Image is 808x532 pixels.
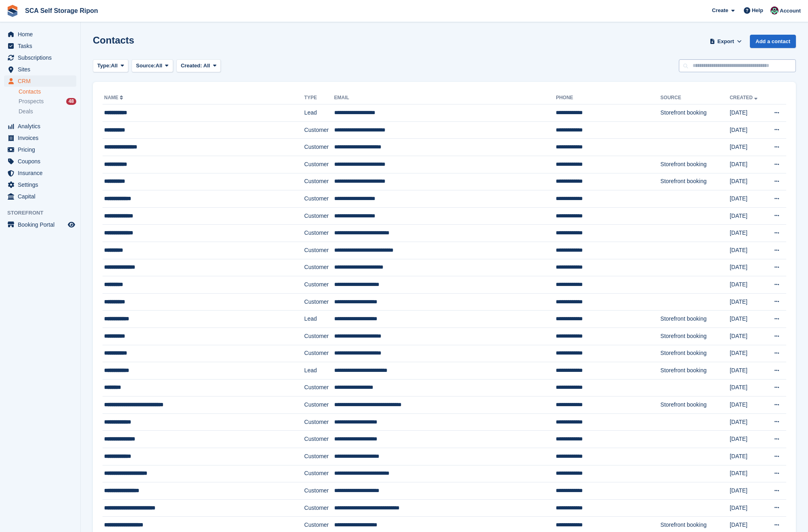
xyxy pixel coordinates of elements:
[730,345,766,362] td: [DATE]
[752,6,763,15] span: Help
[19,98,44,105] span: Prospects
[660,328,730,345] td: Storefront booking
[111,62,118,70] span: All
[18,167,66,179] span: Insurance
[304,413,334,431] td: Customer
[304,104,334,122] td: Lead
[304,156,334,173] td: Customer
[4,121,76,132] a: menu
[304,207,334,225] td: Customer
[304,139,334,156] td: Customer
[19,88,76,96] a: Contacts
[730,482,766,500] td: [DATE]
[18,40,66,52] span: Tasks
[660,173,730,190] td: Storefront booking
[660,345,730,362] td: Storefront booking
[730,379,766,396] td: [DATE]
[6,5,19,17] img: stora-icon-8386f47178a22dfd0bd8f6a31ec36ba5ce8667c1dd55bd0f319d3a0aa187defe.svg
[780,7,801,15] span: Account
[304,328,334,345] td: Customer
[730,293,766,311] td: [DATE]
[304,121,334,139] td: Customer
[304,379,334,396] td: Customer
[730,328,766,345] td: [DATE]
[67,220,76,229] a: Preview store
[730,413,766,431] td: [DATE]
[4,179,76,190] a: menu
[730,95,759,100] a: Created
[4,75,76,87] a: menu
[18,156,66,167] span: Coupons
[730,396,766,414] td: [DATE]
[304,345,334,362] td: Customer
[730,448,766,465] td: [DATE]
[730,431,766,448] td: [DATE]
[19,97,76,106] a: Prospects 48
[4,29,76,40] a: menu
[730,276,766,294] td: [DATE]
[730,190,766,208] td: [DATE]
[304,173,334,190] td: Customer
[7,209,80,217] span: Storefront
[770,6,779,15] img: Sam Chapman
[18,121,66,132] span: Analytics
[156,62,163,70] span: All
[304,225,334,242] td: Customer
[712,6,728,15] span: Create
[4,219,76,230] a: menu
[4,132,76,144] a: menu
[203,63,210,69] span: All
[304,362,334,380] td: Lead
[556,92,660,104] th: Phone
[334,92,556,104] th: Email
[4,52,76,63] a: menu
[730,156,766,173] td: [DATE]
[104,95,125,100] a: Name
[660,396,730,414] td: Storefront booking
[730,173,766,190] td: [DATE]
[730,225,766,242] td: [DATE]
[304,465,334,482] td: Customer
[750,35,796,48] a: Add a contact
[18,191,66,202] span: Capital
[304,259,334,276] td: Customer
[4,191,76,202] a: menu
[93,35,134,46] h1: Contacts
[730,311,766,328] td: [DATE]
[93,59,128,73] button: Type: All
[660,104,730,122] td: Storefront booking
[304,311,334,328] td: Lead
[4,156,76,167] a: menu
[18,179,66,190] span: Settings
[22,4,101,17] a: SCA Self Storage Ripon
[304,431,334,448] td: Customer
[304,190,334,208] td: Customer
[730,242,766,259] td: [DATE]
[176,59,221,73] button: Created: All
[660,311,730,328] td: Storefront booking
[18,219,66,230] span: Booking Portal
[730,362,766,380] td: [DATE]
[18,29,66,40] span: Home
[730,121,766,139] td: [DATE]
[718,38,734,46] span: Export
[730,465,766,482] td: [DATE]
[18,64,66,75] span: Sites
[730,207,766,225] td: [DATE]
[19,107,76,116] a: Deals
[304,448,334,465] td: Customer
[4,144,76,155] a: menu
[660,362,730,380] td: Storefront booking
[18,144,66,155] span: Pricing
[304,482,334,500] td: Customer
[97,62,111,70] span: Type:
[136,62,155,70] span: Source:
[66,98,76,105] div: 48
[730,104,766,122] td: [DATE]
[304,396,334,414] td: Customer
[181,63,202,69] span: Created:
[304,276,334,294] td: Customer
[660,92,730,104] th: Source
[304,242,334,259] td: Customer
[4,40,76,52] a: menu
